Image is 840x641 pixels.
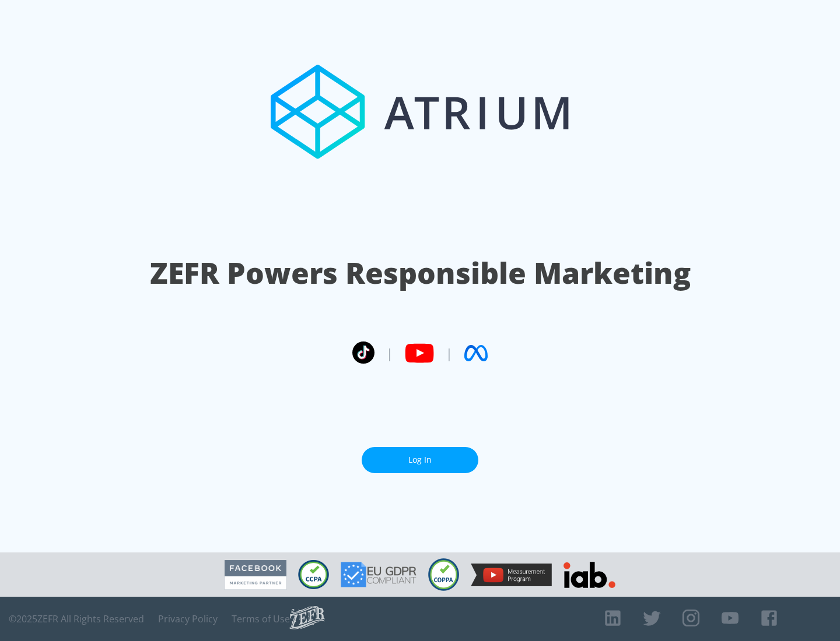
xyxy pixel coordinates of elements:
span: | [386,344,393,362]
a: Privacy Policy [158,613,218,625]
span: © 2025 ZEFR All Rights Reserved [9,613,144,625]
img: COPPA Compliant [428,558,459,591]
a: Log In [362,447,478,473]
h1: ZEFR Powers Responsible Marketing [150,253,691,293]
img: Facebook Marketing Partner [225,560,286,590]
img: CCPA Compliant [298,560,329,589]
img: GDPR Compliant [341,562,416,587]
span: | [446,344,453,362]
a: Terms of Use [232,613,290,625]
img: IAB [563,562,615,588]
img: YouTube Measurement Program [471,563,552,586]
